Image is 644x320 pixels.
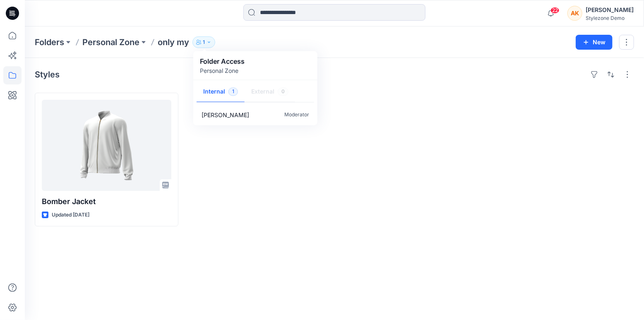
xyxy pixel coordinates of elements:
span: 0 [278,88,288,96]
p: Anna Kudinova [202,111,249,119]
h4: Styles [35,70,60,79]
a: Personal Zone [82,36,139,48]
button: Internal [197,82,245,103]
div: AK [567,6,582,21]
a: [PERSON_NAME]Moderator [195,106,316,124]
button: New [576,35,613,50]
div: [PERSON_NAME] [586,5,634,15]
a: Folders [35,36,64,48]
a: Bomber Jacket [42,100,171,191]
p: Moderator [284,111,309,119]
div: Stylezone Demo [586,15,634,21]
p: Updated [DATE] [52,211,89,219]
p: Bomber Jacket [42,196,171,207]
p: 1 [203,38,205,47]
span: 1 [228,88,238,96]
span: 22 [550,7,560,14]
p: only my [158,36,189,48]
button: 1 [192,36,215,48]
button: External [245,82,295,103]
p: Personal Zone [200,66,245,75]
p: Folder Access [200,56,245,66]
